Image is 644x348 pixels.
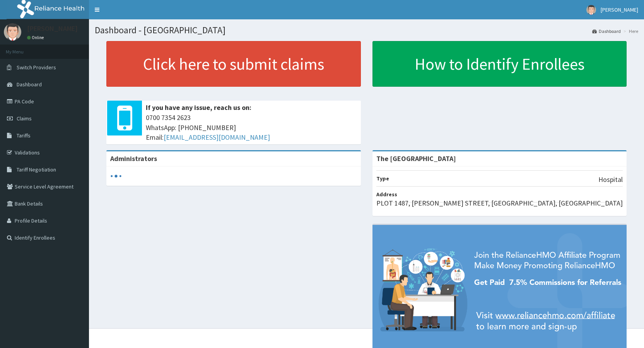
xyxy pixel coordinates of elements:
[622,28,638,34] li: Here
[601,6,638,13] span: [PERSON_NAME]
[164,133,270,142] a: [EMAIL_ADDRESS][DOMAIN_NAME]
[598,175,623,185] p: Hospital
[110,170,122,182] svg: audio-loading
[146,103,251,112] b: If you have any issue, reach us on:
[592,28,621,34] a: Dashboard
[17,115,32,122] span: Claims
[376,175,389,182] b: Type
[27,35,46,40] a: Online
[110,154,157,163] b: Administrators
[146,113,357,142] span: 0700 7354 2623 WhatsApp: [PHONE_NUMBER] Email:
[376,198,623,208] p: PLOT 1487, [PERSON_NAME] STREET, [GEOGRAPHIC_DATA], [GEOGRAPHIC_DATA]
[4,23,21,41] img: User Image
[17,132,31,139] span: Tariffs
[17,81,42,88] span: Dashboard
[586,5,596,15] img: User Image
[106,41,361,87] a: Click here to submit claims
[17,64,56,71] span: Switch Providers
[95,25,638,35] h1: Dashboard - [GEOGRAPHIC_DATA]
[372,41,627,87] a: How to Identify Enrollees
[17,166,56,173] span: Tariff Negotiation
[27,25,78,32] p: [PERSON_NAME]
[376,154,456,163] strong: The [GEOGRAPHIC_DATA]
[376,191,397,198] b: Address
